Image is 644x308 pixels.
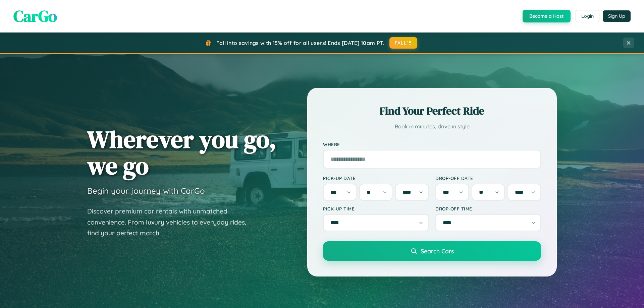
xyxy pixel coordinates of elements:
span: Search Cars [421,247,454,255]
button: FALL15 [389,37,418,49]
label: Drop-off Time [435,206,541,211]
button: Login [576,10,599,22]
span: CarGo [13,5,57,27]
label: Where [323,141,541,147]
button: Sign Up [603,10,631,22]
button: Become a Host [523,10,571,22]
span: Fall into savings with 15% off for all users! Ends [DATE] 10am PT. [216,40,384,46]
label: Drop-off Date [435,175,541,181]
h2: Find Your Perfect Ride [323,104,541,118]
p: Book in minutes, drive in style [323,122,541,131]
label: Pick-up Date [323,175,429,181]
p: Discover premium car rentals with unmatched convenience. From luxury vehicles to everyday rides, ... [87,206,255,239]
h1: Wherever you go, we go [87,126,276,179]
label: Pick-up Time [323,206,429,211]
h3: Begin your journey with CarGo [87,186,205,196]
button: Search Cars [323,241,541,261]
